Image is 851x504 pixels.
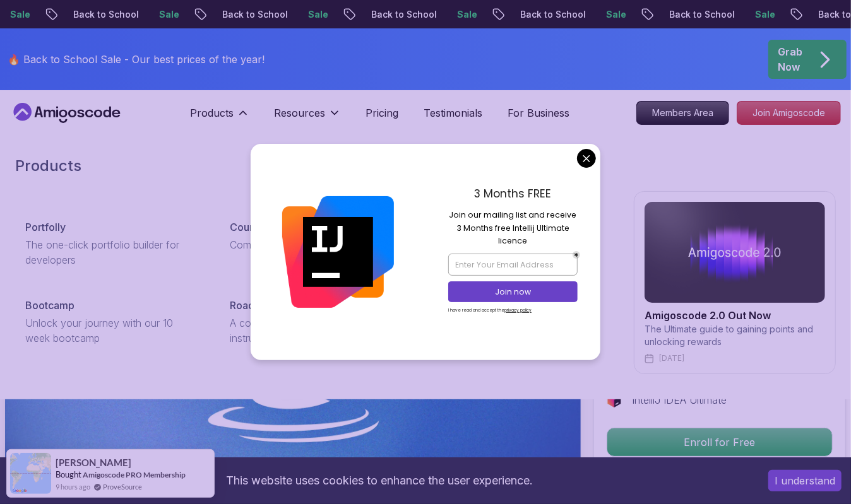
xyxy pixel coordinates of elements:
[10,453,51,494] img: provesource social proof notification image
[636,101,729,125] a: Members Area
[220,288,414,356] a: RoadmapsA comprehensive guide and instruction manual for all courses
[56,481,90,492] span: 9 hours ago
[230,298,280,313] p: Roadmaps
[632,392,727,407] p: IntelliJ IDEA Ultimate
[591,8,631,21] p: Sale
[424,105,483,120] a: Testimonials
[8,52,265,67] p: 🔥 Back to School Sale - Our best prices of the year!
[191,105,249,131] button: Products
[191,105,234,120] p: Products
[230,237,404,252] p: Comprehensive coding courses
[230,220,270,235] p: Courses
[607,392,622,407] img: jetbrains logo
[9,467,749,495] div: This website uses cookies to enhance the user experience.
[275,105,326,120] p: Resources
[366,105,399,120] a: Pricing
[645,308,825,323] h2: Amigoscode 2.0 Out Now
[56,457,131,468] span: [PERSON_NAME]
[25,298,74,313] p: Bootcamp
[607,428,832,456] p: Enroll for Free
[207,8,293,21] p: Back to School
[15,156,836,176] h2: Products
[25,220,66,235] p: Portfolly
[505,8,591,21] p: Back to School
[637,102,729,124] p: Members Area
[778,44,802,74] p: Grab Now
[356,8,442,21] p: Back to School
[737,102,840,124] p: Join Amigoscode
[25,237,199,267] p: The one-click portfolio builder for developers
[634,191,836,374] a: amigoscode 2.0Amigoscode 2.0 Out NowThe Ultimate guide to gaining points and unlocking rewards[DATE]
[740,8,780,21] p: Sale
[607,428,833,457] button: Enroll for Free
[659,353,684,363] p: [DATE]
[508,105,570,120] a: For Business
[442,8,482,21] p: Sale
[768,470,842,491] button: Accept cookies
[645,323,825,348] p: The Ultimate guide to gaining points and unlocking rewards
[83,469,186,480] a: Amigoscode PRO Membership
[293,8,333,21] p: Sale
[56,469,81,479] span: Bought
[144,8,184,21] p: Sale
[58,8,144,21] p: Back to School
[15,288,210,356] a: BootcampUnlock your journey with our 10 week bootcamp
[230,315,404,346] p: A comprehensive guide and instruction manual for all courses
[737,101,841,125] a: Join Amigoscode
[645,202,825,303] img: amigoscode 2.0
[103,481,142,492] a: ProveSource
[654,8,740,21] p: Back to School
[275,105,341,131] button: Resources
[15,209,210,278] a: PortfollyThe one-click portfolio builder for developers
[25,315,199,346] p: Unlock your journey with our 10 week bootcamp
[220,209,414,262] a: CoursesComprehensive coding courses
